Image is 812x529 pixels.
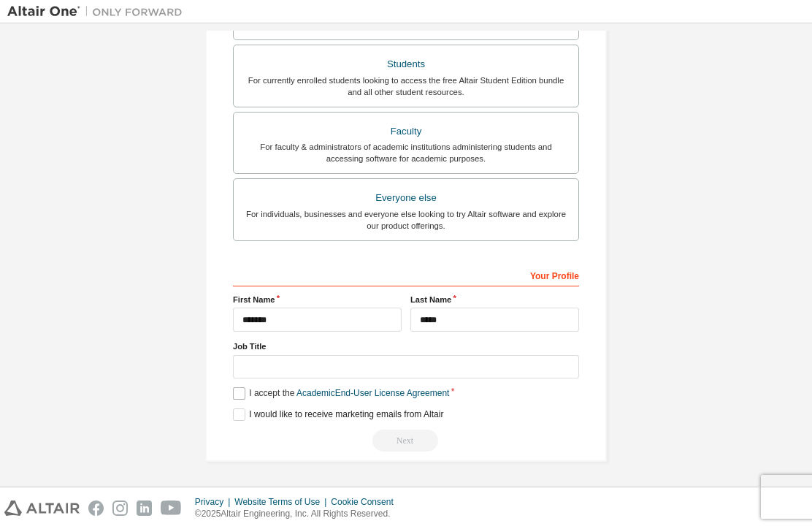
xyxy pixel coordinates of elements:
a: Academic End-User License Agreement [296,388,449,398]
div: For individuals, businesses and everyone else looking to try Altair software and explore our prod... [242,208,570,232]
label: First Name [233,294,402,305]
div: Your Profile [233,263,579,286]
div: Privacy [195,496,234,508]
img: altair_logo.svg [4,501,80,516]
div: Everyone else [242,188,570,208]
div: Read and acccept EULA to continue [233,430,579,452]
label: I accept the [233,387,449,400]
label: Job Title [233,340,579,352]
p: © 2025 Altair Engineering, Inc. All Rights Reserved. [195,508,402,520]
img: facebook.svg [88,501,104,516]
img: youtube.svg [161,501,182,516]
img: instagram.svg [112,501,128,516]
div: Faculty [242,121,570,142]
img: Altair One [7,4,190,19]
label: I would like to receive marketing emails from Altair [233,408,443,421]
div: Website Terms of Use [234,496,331,508]
div: Students [242,54,570,75]
img: linkedin.svg [137,501,152,516]
label: Last Name [410,294,579,305]
div: Cookie Consent [331,496,402,508]
div: For faculty & administrators of academic institutions administering students and accessing softwa... [242,141,570,164]
div: For currently enrolled students looking to access the free Altair Student Edition bundle and all ... [242,75,570,98]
